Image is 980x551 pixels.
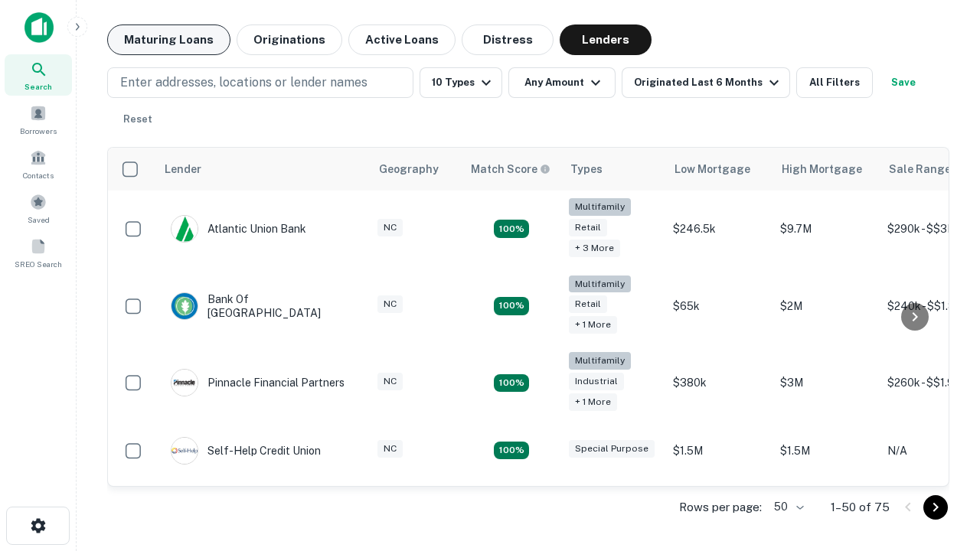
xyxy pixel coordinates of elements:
td: $1.5M [773,422,880,480]
div: Low Mortgage [675,160,750,178]
button: Enter addresses, locations or lender names [107,67,413,98]
div: NC [377,440,403,458]
div: High Mortgage [782,160,862,178]
button: Save your search to get updates of matches that match your search criteria. [879,67,928,98]
td: $2M [773,268,880,345]
button: Reset [113,104,162,135]
p: Enter addresses, locations or lender names [120,73,367,92]
div: Bank Of [GEOGRAPHIC_DATA] [171,292,354,320]
div: Originated Last 6 Months [634,73,783,92]
th: Geography [370,148,462,191]
p: 1–50 of 75 [831,498,890,517]
div: Multifamily [569,198,631,216]
a: Search [5,54,72,96]
div: Capitalize uses an advanced AI algorithm to match your search with the best lender. The match sco... [471,161,550,178]
button: Originated Last 6 Months [622,67,790,98]
button: Go to next page [923,495,948,520]
a: Saved [5,187,72,229]
button: Active Loans [348,24,456,55]
img: capitalize-icon.png [24,12,54,43]
td: $3M [773,344,880,422]
div: Retail [569,219,607,236]
a: Borrowers [5,99,72,140]
div: + 1 more [569,316,617,334]
td: $9.7M [773,191,880,268]
div: Types [570,160,603,178]
img: picture [171,216,198,242]
div: Multifamily [569,352,631,370]
div: Industrial [569,373,624,390]
span: SREO Search [15,258,62,270]
span: Contacts [23,169,54,181]
p: Rows per page: [679,498,762,517]
div: + 3 more [569,240,620,257]
img: picture [171,438,198,464]
button: 10 Types [420,67,502,98]
div: Lender [165,160,201,178]
td: $65k [665,268,773,345]
div: Pinnacle Financial Partners [171,369,345,396]
div: Multifamily [569,275,631,293]
img: picture [171,370,198,396]
div: NC [377,219,403,236]
div: Self-help Credit Union [171,437,321,465]
div: 50 [768,496,806,518]
div: Sale Range [889,160,951,178]
div: Matching Properties: 11, hasApolloMatch: undefined [494,442,529,460]
div: Retail [569,295,607,313]
th: High Mortgage [773,148,880,191]
div: Matching Properties: 17, hasApolloMatch: undefined [494,297,529,315]
td: $1.5M [665,422,773,480]
td: $246.5k [665,191,773,268]
th: Lender [155,148,370,191]
img: picture [171,293,198,319]
span: Search [24,80,52,93]
div: Atlantic Union Bank [171,215,306,243]
button: Distress [462,24,554,55]
div: Matching Properties: 13, hasApolloMatch: undefined [494,374,529,393]
th: Capitalize uses an advanced AI algorithm to match your search with the best lender. The match sco... [462,148,561,191]
th: Low Mortgage [665,148,773,191]
div: NC [377,373,403,390]
iframe: Chat Widget [903,380,980,453]
div: NC [377,295,403,313]
div: Special Purpose [569,440,655,458]
button: Originations [237,24,342,55]
button: Maturing Loans [107,24,230,55]
a: SREO Search [5,232,72,273]
div: + 1 more [569,393,617,411]
a: Contacts [5,143,72,184]
div: Geography [379,160,439,178]
button: All Filters [796,67,873,98]
span: Saved [28,214,50,226]
div: Matching Properties: 10, hasApolloMatch: undefined [494,220,529,238]
td: $380k [665,344,773,422]
span: Borrowers [20,125,57,137]
button: Any Amount [508,67,616,98]
button: Lenders [560,24,652,55]
h6: Match Score [471,161,547,178]
th: Types [561,148,665,191]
